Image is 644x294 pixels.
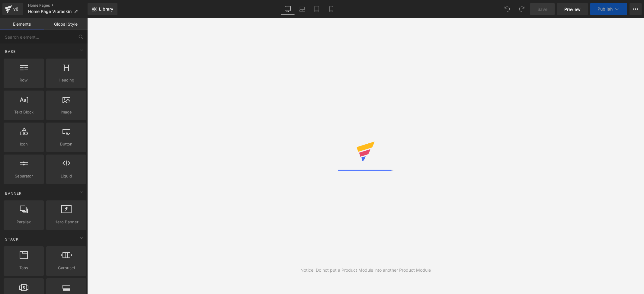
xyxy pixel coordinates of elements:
[44,18,88,30] a: Global Style
[99,6,113,12] span: Library
[324,3,338,15] a: Mobile
[5,77,42,83] span: Row
[564,6,581,12] span: Preview
[598,7,613,11] span: Publish
[295,3,309,15] a: Laptop
[88,3,117,15] a: New Library
[48,141,85,147] span: Button
[48,265,85,271] span: Carousel
[48,219,85,225] span: Hero Banner
[5,109,42,115] span: Text Block
[5,49,16,54] span: Base
[12,5,20,13] div: v6
[300,267,431,273] div: Notice: Do not put a Product Module into another Product Module
[48,173,85,179] span: Liquid
[5,141,42,147] span: Icon
[537,6,547,12] span: Save
[309,3,324,15] a: Tablet
[5,219,42,225] span: Parallax
[590,3,627,15] button: Publish
[48,109,85,115] span: Image
[557,3,588,15] a: Preview
[501,3,513,15] button: Undo
[5,265,42,271] span: Tabs
[630,3,642,15] button: More
[48,77,85,83] span: Heading
[5,190,22,196] span: Banner
[28,9,72,14] span: Home Page Vibraskin
[516,3,528,15] button: Redo
[28,3,88,8] a: Home Pages
[5,236,19,242] span: Stack
[280,3,295,15] a: Desktop
[5,173,42,179] span: Separator
[2,3,23,15] a: v6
